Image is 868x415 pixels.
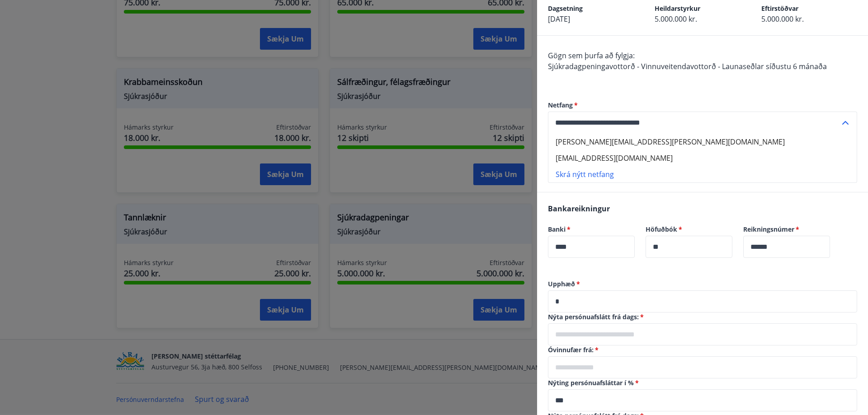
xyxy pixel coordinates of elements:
[548,14,570,24] span: [DATE]
[548,61,827,71] span: Sjúkradagpeningavottorð - Vinnuveitendavottorð - Launaseðlar síðustu 6 mánaða
[646,225,732,234] label: Höfuðbók
[548,290,857,312] div: Upphæð
[548,323,857,345] div: Nýta persónuafslátt frá dags:
[548,166,857,182] li: Skrá nýtt netfang
[548,204,610,214] span: Bankareikningur
[655,14,697,24] span: 5.000.000 kr.
[548,312,857,322] label: Nýta persónuafslátt frá dags:
[548,345,857,354] label: Óvinnufær frá:
[761,4,798,13] span: Eftirstöðvar
[548,225,635,234] label: Banki
[548,134,857,150] li: [PERSON_NAME][EMAIL_ADDRESS][PERSON_NAME][DOMAIN_NAME]
[548,378,857,387] label: Nýting persónuafsláttar í %
[548,150,857,166] li: [EMAIL_ADDRESS][DOMAIN_NAME]
[548,4,583,13] span: Dagsetning
[548,356,857,378] div: Óvinnufær frá:
[548,389,857,411] div: Nýting persónuafsláttar í %
[548,51,635,61] span: Gögn sem þurfa að fylgja:
[548,101,857,110] label: Netfang
[743,225,830,234] label: Reikningsnúmer
[548,280,857,289] label: Upphæð
[761,14,804,24] span: 5.000.000 kr.
[655,4,700,13] span: Heildarstyrkur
